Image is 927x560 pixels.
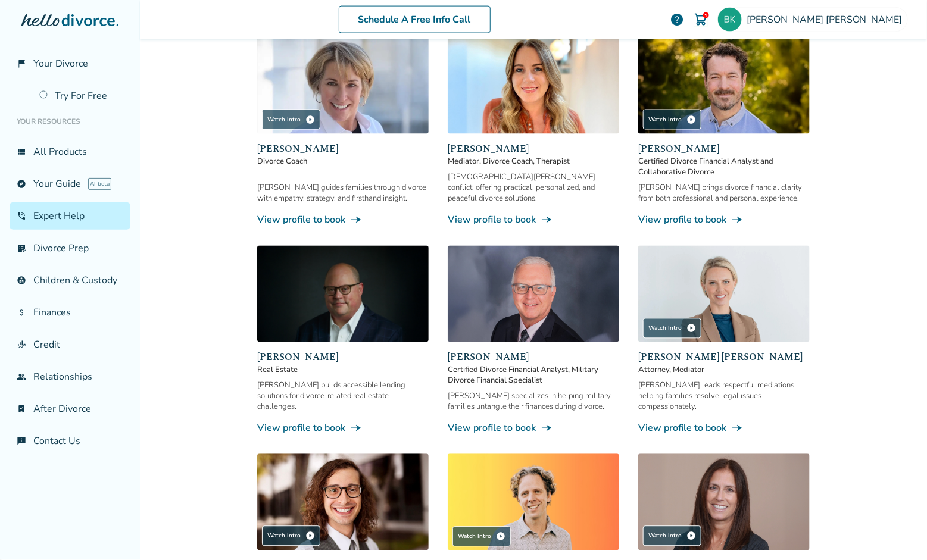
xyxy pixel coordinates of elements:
span: line_end_arrow_notch [350,214,362,226]
img: Jill Kaufman [638,454,810,550]
span: group [17,372,26,381]
a: View profile to bookline_end_arrow_notch [448,422,619,435]
span: [PERSON_NAME] [638,142,810,157]
div: [PERSON_NAME] specializes in helping military families untangle their finances during divorce. [448,391,619,412]
span: play_circle [305,531,315,541]
div: [PERSON_NAME] leads respectful mediations, helping families resolve legal issues compassionately. [638,380,810,412]
div: Watch Intro [643,110,701,130]
div: Watch Intro [452,527,511,547]
span: Your Divorce [33,57,88,70]
div: Watch Intro [643,318,701,339]
span: [PERSON_NAME] [448,142,619,157]
a: phone_in_talkExpert Help [10,202,130,230]
img: Kristen Howerton [448,37,619,134]
img: David Smith [448,246,619,342]
a: Try For Free [32,82,130,110]
img: Cart [694,12,708,27]
span: Certified Divorce Financial Analyst, Military Divorce Financial Specialist [448,365,619,386]
a: view_listAll Products [10,138,130,165]
img: Melissa Wheeler Hoff [638,246,810,342]
span: line_end_arrow_notch [541,423,553,434]
img: b.kendall@mac.com [718,8,742,32]
span: view_list [17,147,26,157]
a: View profile to bookline_end_arrow_notch [257,422,429,435]
span: line_end_arrow_notch [541,214,553,226]
span: line_end_arrow_notch [731,423,743,434]
span: Real Estate [257,365,429,376]
div: Watch Intro [262,526,320,546]
a: groupRelationships [10,363,130,390]
span: Divorce Coach [257,157,429,167]
span: flag_2 [17,59,26,68]
span: bookmark_check [17,404,26,414]
div: Watch Intro [643,526,701,546]
li: Your Resources [10,110,130,133]
a: finance_modeCredit [10,331,130,358]
span: play_circle [496,532,505,542]
a: View profile to bookline_end_arrow_notch [448,214,619,227]
span: finance_mode [17,340,26,349]
span: play_circle [686,115,696,124]
span: play_circle [305,115,315,124]
a: chat_infoContact Us [10,427,130,455]
a: flag_2Your Divorce [10,50,130,77]
a: help [670,12,684,27]
div: [PERSON_NAME] guides families through divorce with empathy, strategy, and firsthand insight. [257,183,429,204]
img: James Traub [448,454,619,550]
span: [PERSON_NAME] [257,142,429,157]
span: [PERSON_NAME] [PERSON_NAME] [638,351,810,365]
span: line_end_arrow_notch [731,214,743,226]
span: play_circle [686,531,696,541]
a: Schedule A Free Info Call [339,6,491,33]
span: [PERSON_NAME] [448,351,619,365]
span: [PERSON_NAME] [257,351,429,365]
a: list_alt_checkDivorce Prep [10,234,130,262]
img: Alex Glassmann [257,454,429,550]
a: View profile to bookline_end_arrow_notch [257,214,429,227]
img: Kim Goodman [257,37,429,134]
span: list_alt_check [17,243,26,253]
div: [PERSON_NAME] brings divorce financial clarity from both professional and personal experience. [638,183,810,204]
img: John Duffy [638,37,810,134]
div: Watch Intro [262,110,320,130]
span: attach_money [17,308,26,317]
a: exploreYour GuideAI beta [10,170,130,198]
a: attach_moneyFinances [10,299,130,326]
div: 1 [703,12,709,18]
a: View profile to bookline_end_arrow_notch [638,214,810,227]
span: phone_in_talk [17,211,26,221]
span: account_child [17,276,26,285]
a: View profile to bookline_end_arrow_notch [638,422,810,435]
iframe: Chat Widget [867,503,927,560]
a: bookmark_checkAfter Divorce [10,395,130,423]
span: Attorney, Mediator [638,365,810,376]
a: account_childChildren & Custody [10,267,130,294]
span: AI beta [88,178,111,190]
div: [PERSON_NAME] builds accessible lending solutions for divorce-related real estate challenges. [257,380,429,412]
span: play_circle [686,324,696,333]
div: [DEMOGRAPHIC_DATA][PERSON_NAME] conflict, offering practical, personalized, and peaceful divorce ... [448,172,619,204]
span: explore [17,179,26,189]
img: Chris Freemott [257,246,429,342]
span: line_end_arrow_notch [350,423,362,434]
span: chat_info [17,436,26,446]
span: [PERSON_NAME] [PERSON_NAME] [747,13,907,26]
span: Certified Divorce Financial Analyst and Collaborative Divorce [638,157,810,178]
span: Mediator, Divorce Coach, Therapist [448,157,619,167]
